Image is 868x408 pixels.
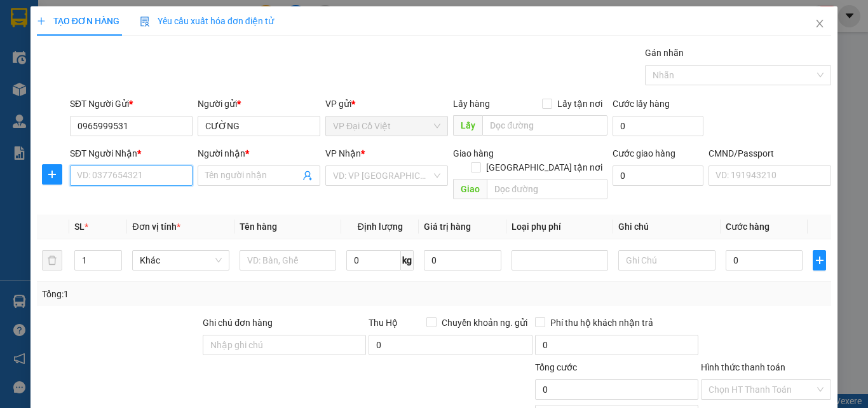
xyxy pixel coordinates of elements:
[815,18,825,29] span: close
[453,179,487,199] span: Giao
[701,362,785,372] label: Hình thức thanh toán
[140,17,150,27] img: icon
[545,316,658,330] span: Phí thu hộ khách nhận trả
[140,16,274,26] span: Yêu cầu xuất hóa đơn điện tử
[333,116,440,136] span: VP Đại Cồ Việt
[325,148,361,158] span: VP Nhận
[618,250,715,271] input: Ghi Chú
[240,222,277,232] span: Tên hàng
[74,222,85,232] span: SL
[726,222,770,232] span: Cước hàng
[802,6,837,42] button: Close
[325,97,448,111] div: VP gửi
[437,316,532,330] span: Chuyển khoản ng. gửi
[535,362,577,372] span: Tổng cước
[401,250,414,271] span: kg
[552,97,607,111] span: Lấy tận nơi
[140,251,221,270] span: Khác
[645,48,684,58] label: Gán nhãn
[42,287,336,301] div: Tổng: 1
[369,318,398,328] span: Thu Hộ
[424,222,471,232] span: Giá trị hàng
[613,99,670,109] label: Cước lấy hàng
[302,171,313,181] span: user-add
[198,146,320,160] div: Người nhận
[613,165,703,186] input: Cước giao hàng
[132,222,180,232] span: Đơn vị tính
[613,215,720,239] th: Ghi chú
[70,97,193,111] div: SĐT Người Gửi
[813,255,825,265] span: plus
[424,250,501,271] input: 0
[43,169,62,179] span: plus
[481,160,607,174] span: [GEOGRAPHIC_DATA] tận nơi
[240,250,336,271] input: VD: Bàn, Ghế
[198,97,320,111] div: Người gửi
[482,115,607,136] input: Dọc đường
[487,179,607,199] input: Dọc đường
[813,250,826,271] button: plus
[203,335,366,355] input: Ghi chú đơn hàng
[42,164,62,185] button: plus
[37,16,119,26] span: TẠO ĐƠN HÀNG
[506,215,613,239] th: Loại phụ phí
[613,148,675,158] label: Cước giao hàng
[358,222,403,232] span: Định lượng
[709,146,831,160] div: CMND/Passport
[37,17,46,25] span: plus
[453,115,482,136] span: Lấy
[453,148,494,158] span: Giao hàng
[42,250,62,271] button: delete
[453,99,490,109] span: Lấy hàng
[613,116,703,136] input: Cước lấy hàng
[203,318,273,328] label: Ghi chú đơn hàng
[70,146,193,160] div: SĐT Người Nhận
